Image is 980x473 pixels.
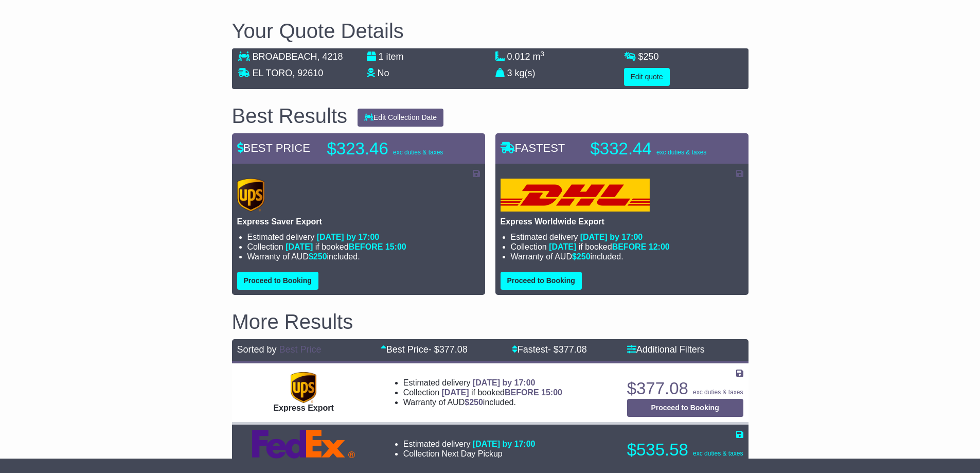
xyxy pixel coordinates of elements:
a: Best Price [279,344,322,355]
span: [DATE] by 17:00 [473,378,536,387]
span: 1 [379,51,384,62]
img: FedEx Express: International Economy Export [252,430,355,459]
a: Best Price- $377.08 [381,344,468,355]
span: EL TORO [253,68,293,78]
li: Estimated delivery [511,232,743,242]
span: , 4218 [317,51,343,62]
li: Warranty of AUD included. [403,397,562,407]
span: 250 [469,398,483,407]
span: $ [465,398,483,407]
span: BEFORE [349,242,383,251]
span: exc duties & taxes [693,389,743,396]
img: UPS (new): Express Saver Export [237,179,265,212]
li: Collection [247,242,480,252]
span: No [378,68,389,78]
sup: 3 [541,50,545,58]
span: [DATE] by 17:00 [317,233,380,241]
button: Proceed to Booking [237,272,318,290]
span: Express Export [273,404,333,412]
img: UPS (new): Express Export [291,372,316,403]
span: 377.08 [439,344,468,355]
li: Estimated delivery [247,232,480,242]
span: [DATE] [549,242,576,251]
span: if booked [549,242,669,251]
span: BEFORE [612,242,647,251]
p: $377.08 [627,378,743,399]
span: 15:00 [385,242,406,251]
li: Warranty of AUD included. [511,252,743,261]
span: item [386,51,404,62]
button: Edit Collection Date [358,109,443,127]
span: m [533,51,545,62]
p: Express Worldwide Export [501,217,743,226]
li: Collection [403,388,562,397]
span: $ [309,252,327,261]
span: BEST PRICE [237,142,310,154]
span: 250 [644,51,659,62]
li: Warranty of AUD included. [247,252,480,261]
span: exc duties & taxes [656,149,706,156]
span: if booked [286,242,406,251]
span: 3 [507,68,512,78]
span: $ [572,252,591,261]
li: Collection [511,242,743,252]
span: Next Day Pickup [442,449,503,458]
img: DHL: Express Worldwide Export [501,179,650,212]
span: 15:00 [541,388,562,397]
span: exc duties & taxes [693,450,743,457]
p: $332.44 [591,138,719,159]
span: BEFORE [505,388,539,397]
button: Proceed to Booking [627,399,743,417]
span: , 92610 [292,68,323,78]
span: FASTEST [501,142,565,154]
span: 250 [577,252,591,261]
span: BROADBEACH [253,51,317,62]
span: [DATE] [286,242,313,251]
span: $ [638,51,659,62]
span: 12:00 [649,242,670,251]
h2: More Results [232,310,749,333]
span: 377.08 [559,344,587,355]
span: 250 [313,252,327,261]
span: [DATE] [442,388,469,397]
li: Collection [403,449,536,459]
p: $323.46 [327,138,456,159]
a: Additional Filters [627,344,705,355]
button: Proceed to Booking [501,272,582,290]
button: Edit quote [624,68,670,86]
a: Fastest- $377.08 [512,344,587,355]
span: kg(s) [515,68,536,78]
span: [DATE] by 17:00 [580,233,643,241]
span: [DATE] by 17:00 [473,440,536,448]
p: $535.58 [627,440,743,460]
span: Sorted by [237,344,277,355]
div: Best Results [227,104,353,127]
h2: Your Quote Details [232,20,749,42]
span: - $ [429,344,468,355]
p: Express Saver Export [237,217,480,226]
span: - $ [548,344,587,355]
span: 0.012 [507,51,530,62]
span: if booked [442,388,562,397]
li: Estimated delivery [403,439,536,449]
li: Estimated delivery [403,378,562,388]
span: exc duties & taxes [393,149,443,156]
